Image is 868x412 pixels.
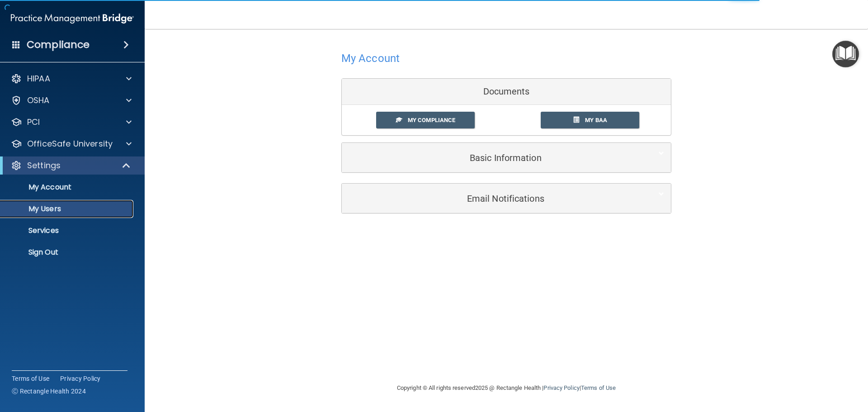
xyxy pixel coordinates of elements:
[543,384,579,391] a: Privacy Policy
[6,204,129,213] p: My Users
[585,117,607,123] span: My BAA
[349,194,637,204] h5: Email Notifications
[341,374,671,403] div: Copyright © All rights reserved 2025 @ Rectangle Health | |
[11,95,132,106] a: OSHA
[11,160,131,171] a: Settings
[6,226,129,235] p: Services
[349,147,664,168] a: Basic Information
[341,52,400,64] h4: My Account
[12,387,86,396] span: Ⓒ Rectangle Health 2024
[349,153,637,163] h5: Basic Information
[408,117,455,123] span: My Compliance
[6,183,129,192] p: My Account
[27,117,40,128] p: PCI
[581,384,616,391] a: Terms of Use
[27,95,50,106] p: OSHA
[342,79,671,105] div: Documents
[11,138,132,149] a: OfficeSafe University
[832,41,859,67] button: Open Resource Center
[11,73,132,84] a: HIPAA
[27,73,50,84] p: HIPAA
[27,38,90,51] h4: Compliance
[11,117,132,128] a: PCI
[6,248,129,257] p: Sign Out
[349,188,664,208] a: Email Notifications
[11,9,134,28] img: PMB logo
[27,138,113,149] p: OfficeSafe University
[12,374,49,383] a: Terms of Use
[27,160,61,171] p: Settings
[60,374,101,383] a: Privacy Policy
